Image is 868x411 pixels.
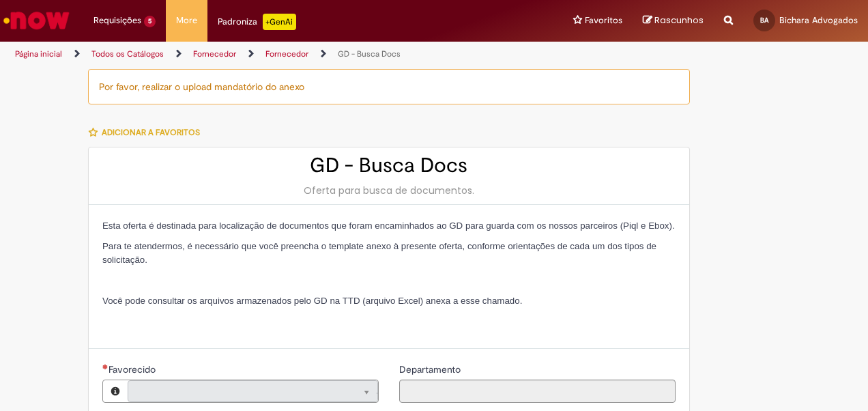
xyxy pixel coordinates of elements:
span: Somente leitura - Departamento [399,363,463,375]
span: Requisições [93,14,141,27]
span: Bichara Advogados [779,14,858,26]
a: Fornecedor [265,48,308,59]
span: Você pode consultar os arquivos armazenados pelo GD na TTD (arquivo Excel) anexa a esse chamado. [102,296,522,306]
button: Favorecido, Visualizar este registro [103,380,128,402]
span: Rascunhos [654,14,704,27]
a: Rascunhos [643,14,704,27]
span: Favoritos [585,14,622,27]
span: Necessários - Favorecido [108,363,158,375]
img: ServiceNow [1,7,72,34]
a: Fornecedor [193,48,236,59]
label: Somente leitura - Departamento [399,363,463,376]
span: BA [760,16,768,25]
div: Oferta para busca de documentos. [102,184,676,197]
input: Departamento [399,380,676,403]
a: Todos os Catálogos [91,48,164,59]
div: Padroniza [218,14,296,30]
span: Esta oferta é destinada para localização de documentos que foram encaminhados ao GD para guarda c... [102,221,675,231]
span: More [176,14,197,27]
div: Por favor, realizar o upload mandatório do anexo [88,69,690,104]
span: Necessários [102,364,108,369]
p: +GenAi [263,14,296,30]
span: Adicionar a Favoritos [102,127,200,138]
label: Somente leitura - Necessários - Favorecido [102,363,158,376]
button: Adicionar a Favoritos [88,118,207,147]
a: Página inicial [15,48,62,59]
h2: GD - Busca Docs [102,154,676,177]
span: 5 [144,16,156,27]
a: Limpar campo Favorecido [128,380,378,402]
ul: Trilhas de página [10,42,568,67]
a: GD - Busca Docs [338,48,401,59]
span: Para te atendermos, é necessário que você preencha o template anexo à presente oferta, conforme o... [102,241,656,265]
